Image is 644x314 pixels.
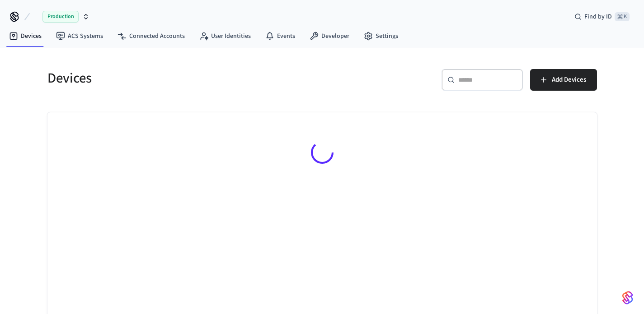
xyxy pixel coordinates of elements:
a: Devices [2,28,49,44]
a: ACS Systems [49,28,110,44]
h5: Devices [47,69,317,88]
a: Settings [357,28,405,44]
a: Developer [302,28,357,44]
span: ⌘ K [615,12,630,21]
img: SeamLogoGradient.69752ec5.svg [622,291,633,305]
a: User Identities [192,28,258,44]
button: Add Devices [530,69,597,91]
a: Connected Accounts [110,28,192,44]
span: Production [42,11,79,23]
span: Find by ID [584,12,612,21]
div: Find by ID⌘ K [567,9,637,25]
span: Add Devices [552,74,586,86]
a: Events [258,28,302,44]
